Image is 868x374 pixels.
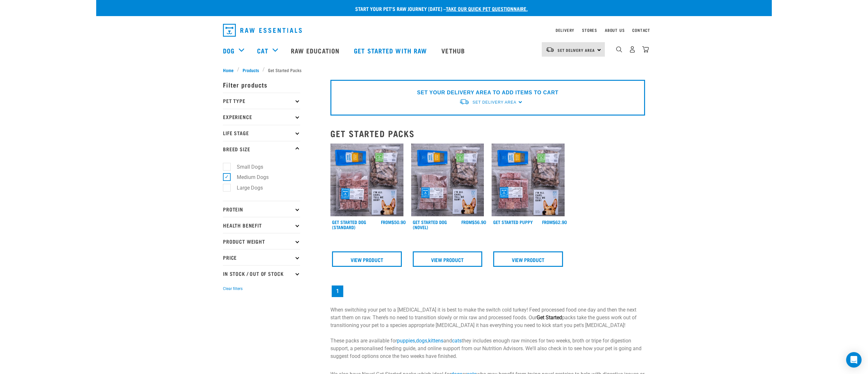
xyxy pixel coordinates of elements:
[347,38,435,63] a: Get started with Raw
[452,338,462,344] a: cats
[381,221,392,223] span: FROM
[223,93,300,109] p: Pet Type
[542,220,567,225] div: $62.90
[493,251,563,267] a: View Product
[218,21,650,39] nav: dropdown navigation
[473,100,516,105] span: Set Delivery Area
[332,251,402,267] a: View Product
[223,233,300,249] p: Product Weight
[493,221,533,223] a: Get Started Puppy
[239,67,263,73] a: Products
[223,286,243,292] button: Clear filters
[381,220,406,225] div: $50.90
[605,29,624,31] a: About Us
[492,144,565,217] img: NPS Puppy Update
[96,38,772,63] nav: dropdown navigation
[582,29,597,31] a: Stores
[223,67,237,73] a: Home
[226,184,265,192] label: Large Dogs
[461,221,472,223] span: FROM
[223,46,235,55] a: Dog
[223,141,300,157] p: Breed Size
[459,98,469,105] img: van-moving.png
[542,221,553,223] span: FROM
[223,67,234,73] span: Home
[629,46,636,53] img: user.png
[546,47,554,52] img: van-moving.png
[223,24,302,37] img: Raw Essentials Logo
[556,29,574,31] a: Delivery
[616,46,622,52] img: home-icon-1@2x.png
[397,338,415,344] a: puppies
[330,306,645,360] p: When switching your pet to a [MEDICAL_DATA] it is best to make the switch cold turkey! Feed proce...
[846,352,862,368] div: Open Intercom Messenger
[428,338,443,344] a: kittens
[226,163,266,171] label: Small Dogs
[330,284,645,298] nav: pagination
[537,314,562,321] strong: Get Started
[101,5,777,13] p: Start your pet’s raw journey [DATE] –
[332,285,343,297] a: Page 1
[558,49,595,51] span: Set Delivery Area
[411,144,484,217] img: NSP Dog Novel Update
[417,89,558,97] p: SET YOUR DELIVERY AREA TO ADD ITEMS TO CART
[226,173,271,181] label: Medium Dogs
[223,77,300,93] p: Filter products
[435,38,473,63] a: Vethub
[257,46,268,55] a: Cat
[461,220,486,225] div: $56.90
[223,217,300,233] p: Health Benefit
[330,144,403,217] img: NSP Dog Standard Update
[223,201,300,217] p: Protein
[284,38,347,63] a: Raw Education
[223,67,645,73] nav: breadcrumbs
[223,125,300,141] p: Life Stage
[413,251,483,267] a: View Product
[223,109,300,125] p: Experience
[223,265,300,281] p: In Stock / Out Of Stock
[332,221,366,228] a: Get Started Dog (Standard)
[330,128,645,138] h2: Get Started Packs
[413,221,447,228] a: Get Started Dog (Novel)
[416,338,427,344] a: dogs
[243,67,259,73] span: Products
[642,46,649,53] img: home-icon@2x.png
[446,7,528,10] a: take our quick pet questionnaire.
[223,249,300,265] p: Price
[632,29,650,31] a: Contact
